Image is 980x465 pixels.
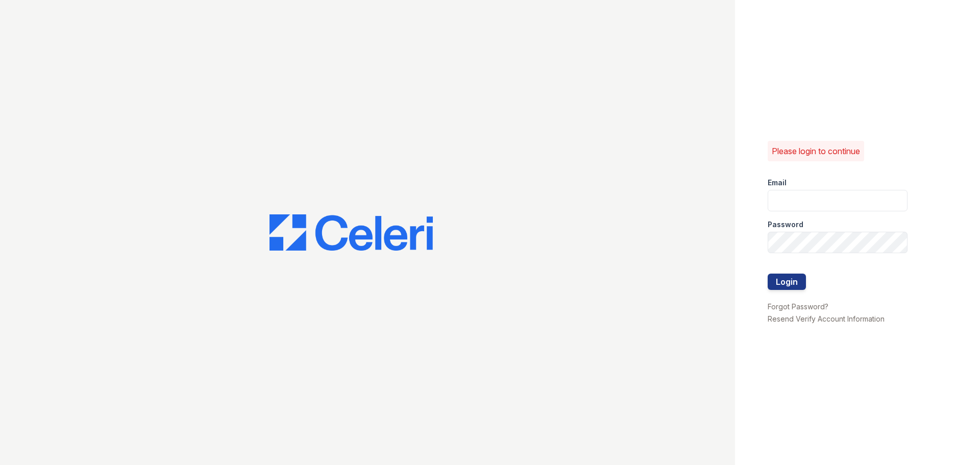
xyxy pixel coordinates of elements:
img: CE_Logo_Blue-a8612792a0a2168367f1c8372b55b34899dd931a85d93a1a3d3e32e68fde9ad4.png [269,214,433,251]
a: Resend Verify Account Information [768,314,885,323]
label: Password [768,219,803,230]
label: Email [768,178,787,188]
p: Please login to continue [772,145,860,157]
a: Forgot Password? [768,302,828,311]
button: Login [768,274,806,290]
